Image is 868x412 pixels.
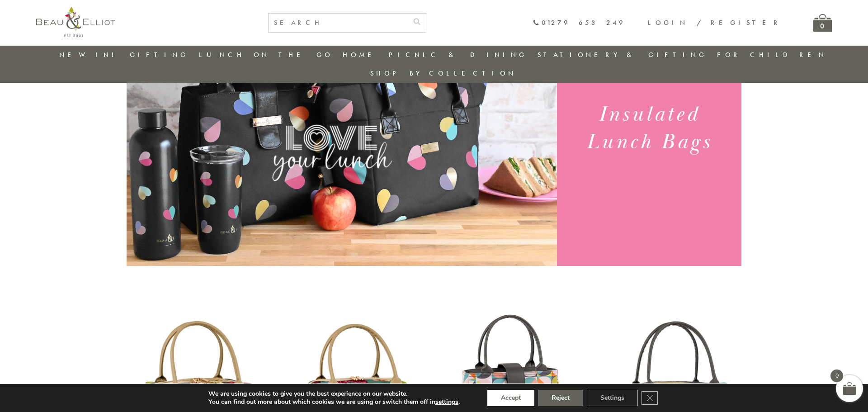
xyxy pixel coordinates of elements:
button: settings [435,398,458,406]
button: Reject [538,390,583,406]
button: Close GDPR Cookie Banner [642,391,658,405]
a: 01279 653 249 [533,19,625,27]
p: We are using cookies to give you the best experience on our website. [208,390,460,398]
a: Picnic & Dining [389,50,527,59]
button: Settings [587,390,638,406]
a: Gifting [130,50,189,59]
a: For Children [717,50,827,59]
button: Accept [487,390,534,406]
a: Home [343,50,379,59]
span: 0 [830,369,843,382]
input: SEARCH [269,14,408,32]
a: 0 [813,14,832,32]
img: logo [36,7,115,37]
h1: Insulated Lunch Bags [568,101,730,156]
a: Lunch On The Go [199,50,333,59]
a: Login / Register [648,18,782,27]
a: Shop by collection [370,69,516,78]
p: You can find out more about which cookies we are using or switch them off in . [208,398,460,406]
a: New in! [59,50,120,59]
a: Stationery & Gifting [538,50,707,59]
